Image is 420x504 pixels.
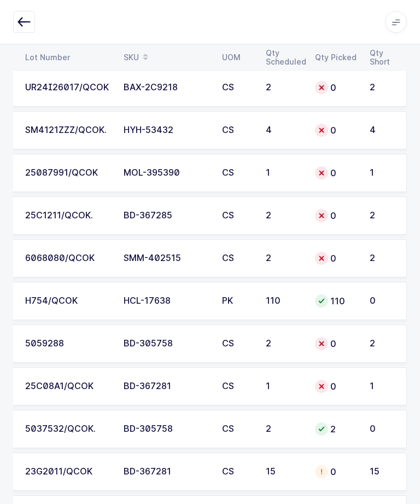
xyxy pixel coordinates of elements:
[266,83,302,92] div: 2
[315,53,357,62] div: Qty Picked
[124,125,209,135] div: HYH-53432
[124,296,209,306] div: HCL-17638
[266,211,302,221] div: 2
[370,211,395,221] div: 2
[315,294,357,308] div: 110
[266,381,302,391] div: 1
[266,296,302,306] div: 110
[222,339,253,349] div: CS
[25,253,110,263] div: 6068080/QCOK
[222,424,253,434] div: CS
[25,168,110,178] div: 25087991/QCOK
[124,211,209,221] div: BD-367285
[222,168,253,178] div: CS
[315,422,357,436] div: 2
[124,424,209,434] div: BD-305758
[25,53,110,62] div: Lot Number
[124,467,209,477] div: BD-367281
[25,467,110,477] div: 23G2011/QCOK
[315,209,357,222] div: 0
[266,168,302,178] div: 1
[370,424,395,434] div: 0
[222,296,253,306] div: PK
[370,125,395,135] div: 4
[266,424,302,434] div: 2
[315,81,357,94] div: 0
[315,252,357,265] div: 0
[25,296,110,306] div: H754/QCOK
[222,125,253,135] div: CS
[370,339,395,349] div: 2
[124,48,209,67] div: SKU
[25,83,110,92] div: UR24I26017/QCOK
[370,168,395,178] div: 1
[315,465,357,478] div: 0
[266,125,302,135] div: 4
[370,253,395,263] div: 2
[222,83,253,92] div: CS
[370,381,395,391] div: 1
[266,467,302,477] div: 15
[25,381,110,391] div: 25C08A1/QCOK
[222,467,253,477] div: CS
[266,339,302,349] div: 2
[124,381,209,391] div: BD-367281
[370,296,395,306] div: 0
[124,253,209,263] div: SMM-402515
[222,253,253,263] div: CS
[124,83,209,92] div: BAX-2C9218
[124,339,209,349] div: BD-305758
[315,124,357,137] div: 0
[25,211,110,221] div: 25C1211/QCOK.
[25,424,110,434] div: 5037532/QCOK.
[222,211,253,221] div: CS
[370,83,395,92] div: 2
[124,168,209,178] div: MOL-395390
[25,339,110,349] div: 5059288
[25,125,110,135] div: SM4121ZZZ/QCOK.
[222,53,253,62] div: UOM
[370,49,396,66] div: Qty Short
[315,166,357,179] div: 0
[370,467,395,477] div: 15
[222,381,253,391] div: CS
[315,380,357,393] div: 0
[266,49,302,66] div: Qty Scheduled
[266,253,302,263] div: 2
[315,337,357,350] div: 0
